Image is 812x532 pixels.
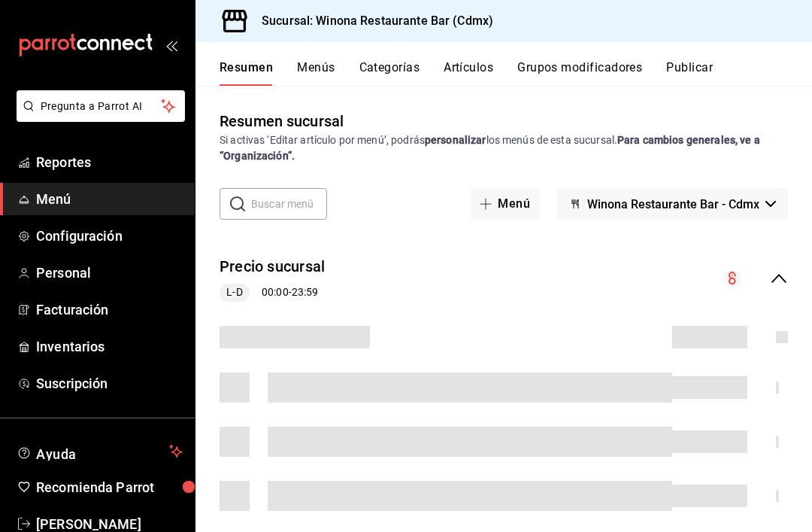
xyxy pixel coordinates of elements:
[250,12,493,30] h3: Sucursal: Winona Restaurante Bar (Cdmx)
[220,60,273,86] button: Resumen
[36,189,183,209] span: Menú
[41,99,162,114] span: Pregunta a Parrot AI
[36,373,183,394] span: Suscripción
[444,60,493,86] button: Artículos
[220,256,325,278] button: Precio sucursal
[195,244,812,314] div: collapse-menu-row
[666,60,713,86] button: Publicar
[36,226,183,246] span: Configuración
[517,60,642,86] button: Grupos modificadores
[36,336,183,357] span: Inventarios
[11,109,185,125] a: Pregunta a Parrot AI
[220,284,248,300] span: L-D
[36,477,183,497] span: Recomienda Parrot
[220,60,812,86] div: navigation tabs
[359,60,420,86] button: Categorías
[251,189,327,219] input: Buscar menú
[220,132,788,164] div: Si activas ‘Editar artículo por menú’, podrás los menús de esta sucursal.
[297,60,335,86] button: Menús
[425,134,486,146] strong: personalizar
[17,90,185,122] button: Pregunta a Parrot AI
[471,188,539,220] button: Menú
[36,299,183,320] span: Facturación
[220,284,325,302] div: 00:00 - 23:59
[587,197,759,211] span: Winona Restaurante Bar - Cdmx
[36,442,163,461] span: Ayuda
[557,188,788,220] button: Winona Restaurante Bar - Cdmx
[165,39,177,51] button: open_drawer_menu
[220,110,344,132] div: Resumen sucursal
[220,134,760,162] strong: Para cambios generales, ve a “Organización”.
[36,263,183,283] span: Personal
[36,152,183,172] span: Reportes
